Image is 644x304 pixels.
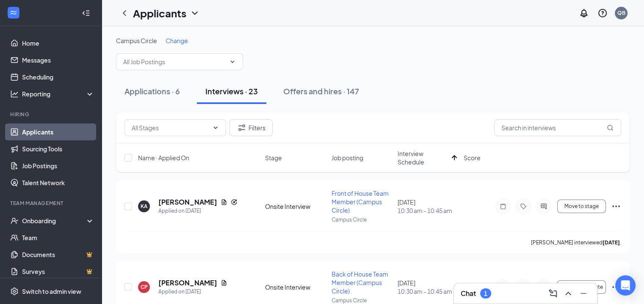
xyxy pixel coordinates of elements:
svg: Collapse [82,9,90,17]
button: Move to stage [557,200,606,213]
span: Name · Applied On [138,153,189,162]
button: Filter Filters [229,119,273,136]
span: 10:30 am - 10:45 am [398,287,459,296]
div: Applied on [DATE] [158,207,238,215]
span: Back of House Team Member (Campus Circle) [332,270,388,295]
div: Open Intercom Messenger [615,275,636,296]
svg: Settings [10,287,19,296]
button: Minimize [577,287,590,300]
div: Onsite Interview [265,202,326,211]
div: 1 [484,290,487,297]
h1: Applicants [133,6,186,20]
svg: ChevronLeft [119,8,130,18]
svg: QuestionInfo [597,8,608,18]
svg: WorkstreamLogo [9,8,18,17]
h5: [PERSON_NAME] [158,197,217,207]
svg: ComposeMessage [548,288,558,299]
svg: Ellipses [611,201,621,211]
svg: Tag [518,203,528,210]
svg: ChevronUp [563,288,573,299]
h5: [PERSON_NAME] [158,278,217,288]
a: Team [22,229,94,246]
svg: Notifications [579,8,589,18]
a: Messages [22,52,94,68]
p: Campus Circle [332,216,392,223]
a: SurveysCrown [22,263,94,280]
a: Home [22,35,94,52]
span: Front of House Team Member (Campus Circle) [332,189,389,214]
span: 10:30 am - 10:45 am [398,206,459,215]
div: Offers and hires · 147 [283,86,359,96]
span: Stage [265,153,282,162]
div: KA [141,203,147,210]
a: Applicants [22,123,94,140]
input: All Job Postings [123,57,226,66]
a: Talent Network [22,174,94,191]
button: ComposeMessage [546,287,560,300]
div: Interviews · 23 [205,86,258,96]
a: Scheduling [22,68,94,85]
button: ChevronUp [561,287,575,300]
div: Reporting [22,90,95,98]
div: QB [617,9,625,16]
svg: Analysis [10,90,19,98]
b: [DATE] [603,239,620,246]
a: DocumentsCrown [22,246,94,263]
svg: Reapply [231,199,238,205]
svg: ChevronDown [212,124,219,131]
svg: Note [498,203,508,210]
h3: Chat [461,289,476,298]
div: Onboarding [22,216,87,225]
input: All Stages [132,123,209,132]
svg: Minimize [578,288,589,299]
div: CP [141,283,148,290]
svg: ArrowUp [449,153,459,163]
a: Sourcing Tools [22,140,94,157]
input: Search in interviews [494,119,621,136]
p: [PERSON_NAME] interviewed . [531,239,621,246]
svg: Document [221,279,227,286]
svg: MagnifyingGlass [607,124,614,131]
span: Interview Schedule [398,149,448,166]
svg: Filter [237,123,247,133]
svg: ChevronDown [229,58,236,65]
svg: Document [221,199,227,205]
div: Onsite Interview [265,283,326,291]
div: Applied on [DATE] [158,288,227,296]
span: Job posting [332,153,363,162]
div: Applications · 6 [124,86,180,96]
div: [DATE] [398,198,459,215]
span: Change [166,37,188,44]
button: Mark as complete [557,280,606,294]
svg: ChevronDown [190,8,200,18]
p: Campus Circle [332,297,392,304]
svg: ActiveChat [539,203,549,210]
span: Score [464,153,481,162]
div: Team Management [10,200,93,207]
div: Hiring [10,111,93,118]
svg: UserCheck [10,216,19,225]
div: Switch to admin view [22,287,81,296]
svg: Ellipses [611,282,621,292]
a: Job Postings [22,157,94,174]
span: Campus Circle [116,37,157,44]
span: Move to stage [564,203,599,209]
div: [DATE] [398,279,459,296]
